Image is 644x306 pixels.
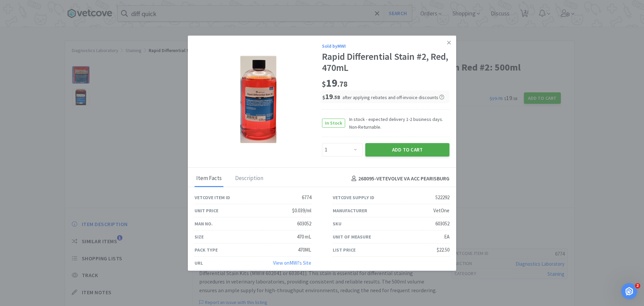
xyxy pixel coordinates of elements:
[195,233,204,241] div: Size
[333,207,367,214] div: Manufacturer
[337,79,347,89] span: . 78
[322,94,325,100] span: $
[195,194,230,201] div: Vetcove Item ID
[195,220,213,227] div: Man No.
[435,220,449,228] div: 603052
[240,56,276,143] img: d0073cb812cb41f8a085e5fecef9e888_522292.png
[433,207,449,215] div: VetOne
[322,42,449,50] div: Sold by MWI
[302,193,311,202] div: 6774
[297,220,311,228] div: 603052
[322,92,340,101] span: 19
[298,246,311,254] div: 470ML
[437,246,449,254] div: $22.50
[195,246,218,254] div: Pack Type
[292,207,311,215] div: $0.039/ml
[333,220,341,227] div: SKU
[273,260,311,266] a: View onMWI's Site
[333,233,371,241] div: Unit of Measure
[365,143,449,157] button: Add to Cart
[322,51,449,74] div: Rapid Differential Stain #2, Red, 470mL
[297,233,311,241] div: 470 mL
[621,283,637,299] iframe: Intercom live chat
[342,94,444,100] span: after applying rebates and off-invoice discounts
[322,76,347,90] span: 19
[349,174,449,183] h4: 268095 - VETEVOLVE VA ACC PEARISBURG
[233,170,265,187] div: Description
[333,94,340,100] span: . 58
[333,194,374,201] div: Vetcove Supply ID
[322,119,345,127] span: In Stock
[435,193,449,202] div: 522292
[345,116,449,131] span: In stock - expected delivery 1-2 business days. Non-Returnable.
[635,283,640,289] span: 2
[322,79,326,89] span: $
[444,233,449,241] div: EA
[195,259,203,267] div: URL
[333,246,356,254] div: List Price
[195,207,218,214] div: Unit Price
[195,170,223,187] div: Item Facts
